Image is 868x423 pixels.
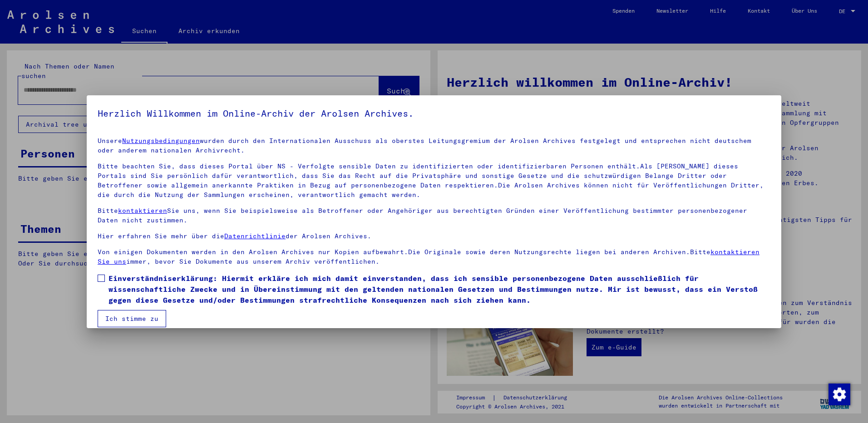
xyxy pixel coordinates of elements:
[98,136,770,155] p: Unsere wurden durch den Internationalen Ausschuss als oberstes Leitungsgremium der Arolsen Archiv...
[224,232,286,240] a: Datenrichtlinie
[98,231,770,241] p: Hier erfahren Sie mehr über die der Arolsen Archives.
[98,247,770,266] p: Von einigen Dokumenten werden in den Arolsen Archives nur Kopien aufbewahrt.Die Originale sowie d...
[98,206,770,225] p: Bitte Sie uns, wenn Sie beispielsweise als Betroffener oder Angehöriger aus berechtigten Gründen ...
[98,248,759,266] a: kontaktieren Sie uns
[98,106,770,121] h5: Herzlich Willkommen im Online-Archiv der Arolsen Archives.
[829,384,850,405] img: Zustimmung ändern
[828,383,850,405] div: Zustimmung ändern
[118,207,167,215] a: kontaktieren
[98,162,770,200] p: Bitte beachten Sie, dass dieses Portal über NS - Verfolgte sensible Daten zu identifizierten oder...
[98,310,166,327] button: Ich stimme zu
[108,273,770,305] span: Einverständniserklärung: Hiermit erkläre ich mich damit einverstanden, dass ich sensible personen...
[122,137,200,145] a: Nutzungsbedingungen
